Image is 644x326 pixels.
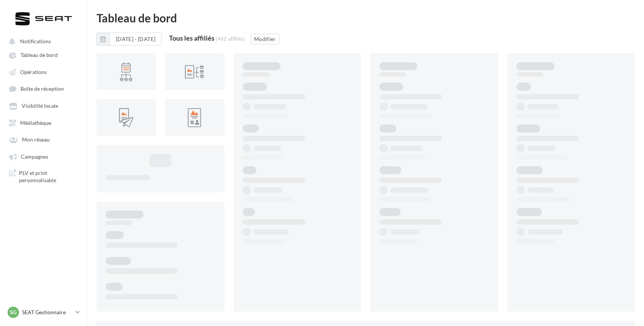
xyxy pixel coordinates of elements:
span: PLV et print personnalisable [19,169,78,184]
button: Modifier [251,34,279,44]
a: SG SEAT Gestionnaire [6,305,81,320]
span: SG [10,309,17,316]
a: Mon réseau [5,132,83,146]
span: Médiathèque [20,120,51,126]
button: [DATE] - [DATE] [96,33,162,46]
div: Tous les affiliés [169,35,215,41]
div: (462 affiliés) [216,36,245,42]
a: Boîte de réception [5,82,83,96]
a: Tableau de bord [5,48,83,61]
a: Campagnes [5,150,83,163]
a: Médiathèque [5,116,83,129]
p: SEAT Gestionnaire [22,309,73,316]
div: Tableau de bord [96,12,635,24]
a: Visibilité locale [5,99,83,112]
span: Campagnes [21,153,48,160]
span: Opérations [20,69,47,75]
a: Opérations [5,65,83,79]
span: Mon réseau [22,137,50,143]
span: Visibilité locale [22,103,58,109]
span: Notifications [20,38,51,44]
button: [DATE] - [DATE] [109,33,162,46]
span: Tableau de bord [21,52,58,58]
span: Boîte de réception [21,86,64,92]
a: PLV et print personnalisable [5,166,83,187]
